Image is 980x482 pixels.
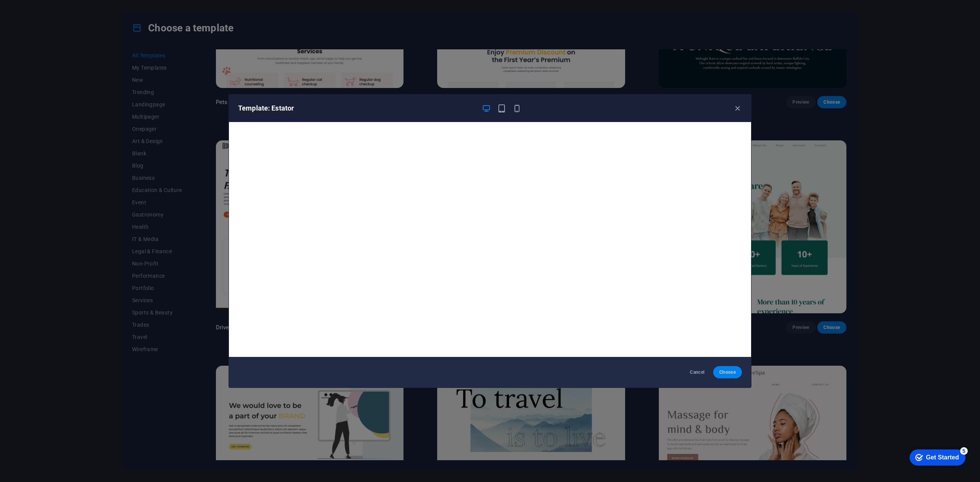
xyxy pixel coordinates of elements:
div: Get Started [23,8,56,15]
button: Choose [713,366,742,378]
button: Cancel [683,366,712,378]
h6: Template: Estator [238,104,475,113]
span: Choose [719,369,736,375]
div: Get Started 5 items remaining, 0% complete [6,4,62,20]
span: Cancel [689,369,706,375]
div: 5 [57,2,64,9]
